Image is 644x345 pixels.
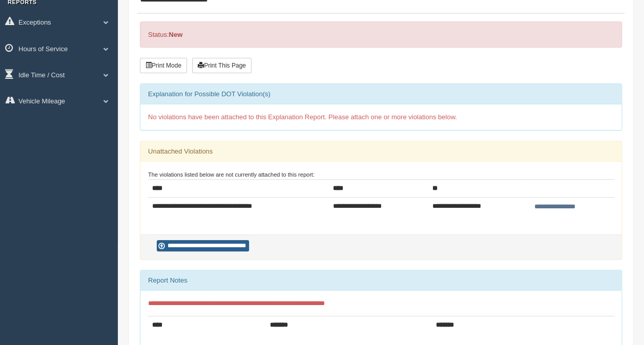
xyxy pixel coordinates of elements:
strong: New [169,31,182,38]
div: Explanation for Possible DOT Violation(s) [140,84,621,104]
div: Status: [140,21,622,48]
button: Print This Page [192,58,252,73]
span: No violations have been attached to this Explanation Report. Please attach one or more violations... [148,113,457,121]
small: The violations listed below are not currently attached to this report: [148,171,315,178]
div: Unattached Violations [140,141,621,162]
div: Report Notes [140,270,621,291]
button: Print Mode [140,58,187,73]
